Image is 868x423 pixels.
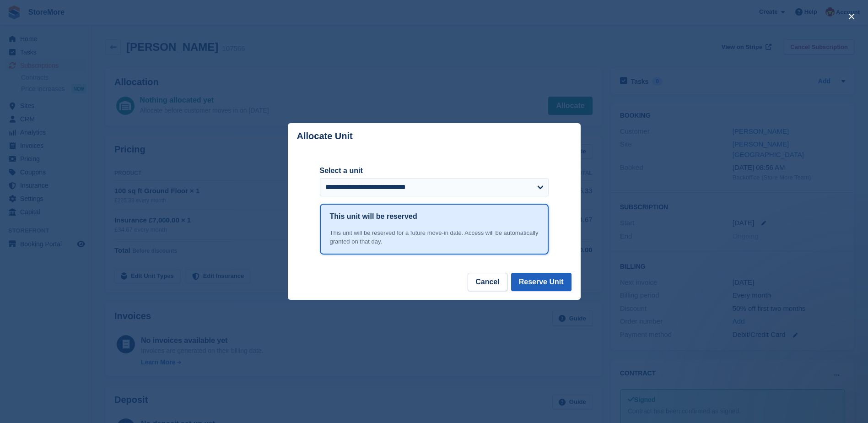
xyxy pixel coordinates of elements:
button: Reserve Unit [511,273,571,291]
button: Cancel [468,273,507,291]
p: Allocate Unit [297,131,353,141]
label: Select a unit [320,165,549,176]
div: This unit will be reserved for a future move-in date. Access will be automatically granted on tha... [330,228,539,246]
h1: This unit will be reserved [330,211,417,222]
button: close [844,9,859,24]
